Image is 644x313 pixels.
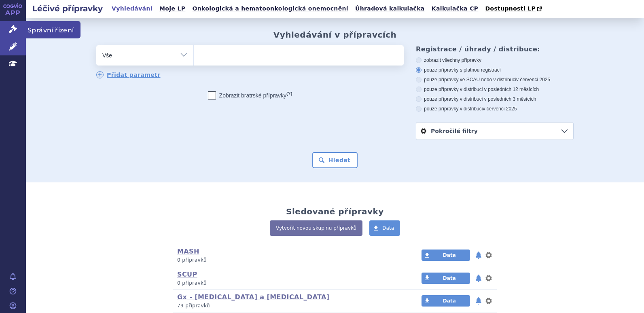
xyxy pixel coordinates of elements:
span: v červenci 2025 [516,77,550,82]
a: Kalkulačka CP [429,3,481,14]
span: Data [443,298,456,304]
label: pouze přípravky s platnou registrací [416,67,574,73]
h2: Vyhledávání v přípravcích [273,30,397,40]
a: Data [422,250,470,261]
a: Gx - [MEDICAL_DATA] a [MEDICAL_DATA] [177,293,330,301]
a: Pokročilé filtry [416,123,573,140]
label: pouze přípravky v distribuci [416,106,574,112]
a: Data [369,220,400,236]
a: SCUP [177,271,197,278]
button: nastavení [485,296,493,306]
button: nastavení [485,273,493,283]
a: Přidat parametr [96,71,161,78]
label: pouze přípravky v distribuci v posledních 3 měsících [416,96,574,102]
span: 0 přípravků [177,280,207,286]
a: MASH [177,247,199,255]
a: Data [422,273,470,284]
button: notifikace [475,296,483,306]
a: Data [422,295,470,307]
button: notifikace [475,250,483,260]
h2: Sledované přípravky [286,207,384,216]
span: Správní řízení [26,21,80,38]
span: 0 přípravků [177,257,207,263]
span: 79 přípravků [177,303,210,309]
label: Zobrazit bratrské přípravky [208,91,292,99]
a: Dostupnosti LP [483,3,546,15]
a: Moje LP [157,3,188,14]
label: pouze přípravky v distribuci v posledních 12 měsících [416,86,574,93]
span: v červenci 2025 [483,106,517,112]
button: nastavení [485,250,493,260]
span: Data [382,225,394,231]
button: Hledat [312,152,358,168]
a: Vyhledávání [109,3,155,14]
a: Onkologická a hematoonkologická onemocnění [190,3,351,14]
h3: Registrace / úhrady / distribuce: [416,45,574,53]
a: Úhradová kalkulačka [353,3,427,14]
button: notifikace [475,273,483,283]
label: zobrazit všechny přípravky [416,57,574,63]
span: Dostupnosti LP [485,5,536,12]
h2: Léčivé přípravky [26,3,109,14]
a: Vytvořit novou skupinu přípravků [270,220,362,236]
span: Data [443,275,456,281]
abbr: (?) [286,91,292,96]
label: pouze přípravky ve SCAU nebo v distribuci [416,76,574,83]
span: Data [443,252,456,258]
